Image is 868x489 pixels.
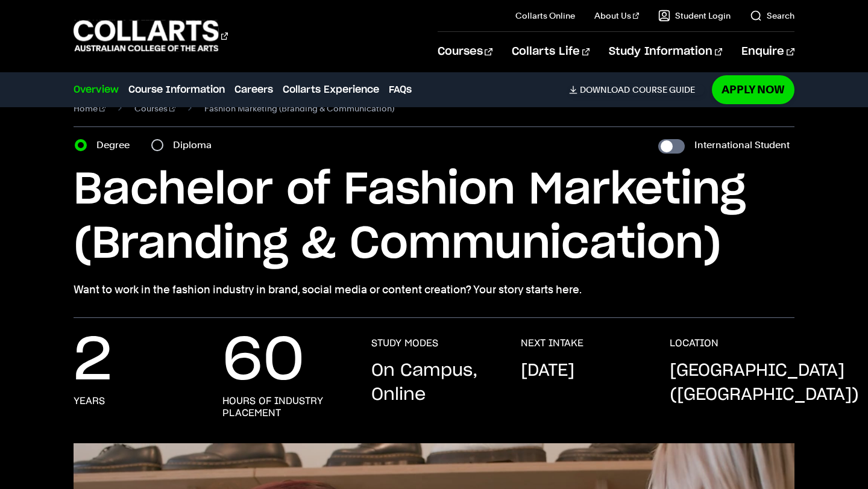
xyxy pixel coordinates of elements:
[283,83,379,97] a: Collarts Experience
[569,84,705,95] a: DownloadCourse Guide
[670,337,719,349] h3: LOCATION
[96,137,137,154] label: Degree
[670,359,859,407] p: [GEOGRAPHIC_DATA] ([GEOGRAPHIC_DATA])
[609,32,722,72] a: Study Information
[134,100,175,117] a: Courses
[594,10,639,22] a: About Us
[389,83,412,97] a: FAQs
[74,83,119,97] a: Overview
[74,281,794,298] p: Want to work in the fashion industry in brand, social media or content creation? Your story start...
[512,32,590,72] a: Collarts Life
[173,137,219,154] label: Diploma
[222,337,304,385] p: 60
[694,137,790,154] label: International Student
[371,337,438,349] h3: STUDY MODES
[438,32,492,72] a: Courses
[128,83,225,97] a: Course Information
[74,100,105,117] a: Home
[515,10,575,22] a: Collarts Online
[371,359,496,407] p: On Campus, Online
[74,395,105,407] h3: years
[750,10,794,22] a: Search
[521,337,583,349] h3: NEXT INTAKE
[658,10,731,22] a: Student Login
[74,163,794,272] h1: Bachelor of Fashion Marketing (Branding & Communication)
[74,337,112,385] p: 2
[234,83,273,97] a: Careers
[204,100,394,117] span: Fashion Marketing (Branding & Communication)
[222,395,347,419] h3: hours of industry placement
[712,75,794,104] a: Apply Now
[741,32,794,72] a: Enquire
[580,84,630,95] span: Download
[521,359,574,383] p: [DATE]
[74,19,228,53] div: Go to homepage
